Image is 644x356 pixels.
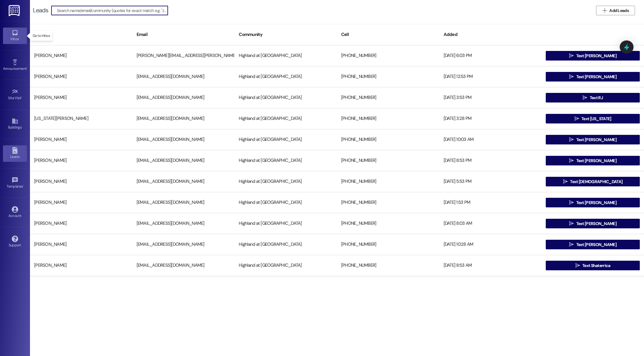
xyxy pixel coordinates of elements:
span: Text [PERSON_NAME] [576,158,616,164]
button: Text [PERSON_NAME] [546,219,640,228]
div: [PHONE_NUMBER] [337,239,439,251]
div: [PERSON_NAME][EMAIL_ADDRESS][PERSON_NAME][DOMAIN_NAME] [132,50,235,62]
div: [DATE] 12:53 PM [439,71,542,83]
div: [EMAIL_ADDRESS][DOMAIN_NAME] [132,155,235,167]
i:  [569,53,574,58]
img: ResiDesk Logo [9,5,21,16]
div: [PERSON_NAME] [30,50,132,62]
i:  [569,221,574,226]
button: Text Shaterrica [546,261,640,270]
div: Highland at [GEOGRAPHIC_DATA] [235,197,337,209]
div: [PHONE_NUMBER] [337,134,439,146]
div: [EMAIL_ADDRESS][DOMAIN_NAME] [132,113,235,125]
button: Text [PERSON_NAME] [546,72,640,82]
div: [EMAIL_ADDRESS][DOMAIN_NAME] [132,134,235,146]
div: [DATE] 6:03 PM [439,50,542,62]
div: [PERSON_NAME] [30,134,132,146]
a: Account [3,204,27,221]
div: [PHONE_NUMBER] [337,197,439,209]
button: Text [PERSON_NAME] [546,135,640,144]
a: Templates • [3,175,27,191]
div: [PHONE_NUMBER] [337,92,439,104]
div: Highland at [GEOGRAPHIC_DATA] [235,239,337,251]
div: Highland at [GEOGRAPHIC_DATA] [235,155,337,167]
span: Text [PERSON_NAME] [576,53,616,59]
div: Cell [337,27,439,42]
button: Text [US_STATE] [546,114,640,123]
a: Support [3,234,27,250]
div: [PERSON_NAME] [30,92,132,104]
div: [PERSON_NAME] [30,155,132,167]
div: [EMAIL_ADDRESS][DOMAIN_NAME] [132,260,235,271]
i:  [575,263,580,268]
div: [DATE] 10:28 AM [439,239,542,251]
div: [DATE] 10:03 AM [439,134,542,146]
div: [EMAIL_ADDRESS][DOMAIN_NAME] [132,197,235,209]
div: [EMAIL_ADDRESS][DOMAIN_NAME] [132,92,235,104]
div: [PHONE_NUMBER] [337,176,439,188]
div: [DATE] 1:53 PM [439,197,542,209]
div: [DATE] 8:53 PM [439,155,542,167]
div: [EMAIL_ADDRESS][DOMAIN_NAME] [132,218,235,230]
span: Text [US_STATE] [581,116,611,122]
a: Leads [3,145,27,162]
span: Text RJ [590,95,603,101]
span: Text [PERSON_NAME] [576,74,616,80]
div: [EMAIL_ADDRESS][DOMAIN_NAME] [132,71,235,83]
span: Text [PERSON_NAME] [576,242,616,248]
div: [PERSON_NAME] [30,260,132,271]
input: Search name/email/community (quotes for exact match e.g. "John Smith") [57,6,168,15]
div: [DATE] 8:03 AM [439,218,542,230]
div: Name [30,27,132,42]
div: Highland at [GEOGRAPHIC_DATA] [235,176,337,188]
div: Highland at [GEOGRAPHIC_DATA] [235,71,337,83]
span: Text [PERSON_NAME] [576,200,616,206]
div: Leads [33,7,48,13]
div: [DATE] 3:28 PM [439,113,542,125]
a: Site Visit • [3,87,27,103]
div: [DATE] 3:53 PM [439,92,542,104]
div: Highland at [GEOGRAPHIC_DATA] [235,50,337,62]
div: [PHONE_NUMBER] [337,71,439,83]
span: • [22,95,22,99]
div: [PHONE_NUMBER] [337,50,439,62]
div: [US_STATE][PERSON_NAME] [30,113,132,125]
div: [DATE] 8:53 AM [439,260,542,271]
i:  [583,95,587,100]
span: • [27,66,28,70]
div: [DATE] 5:53 PM [439,176,542,188]
i:  [569,74,574,79]
span: Text [PERSON_NAME] [576,137,616,143]
button: Text [PERSON_NAME] [546,156,640,165]
div: Highland at [GEOGRAPHIC_DATA] [235,92,337,104]
div: [PHONE_NUMBER] [337,260,439,271]
i:  [563,179,568,184]
div: Email [132,27,235,42]
div: [PERSON_NAME] [30,176,132,188]
span: • [23,183,24,188]
i:  [569,137,574,142]
i:  [569,242,574,247]
div: [PHONE_NUMBER] [337,113,439,125]
div: [EMAIL_ADDRESS][DOMAIN_NAME] [132,239,235,251]
div: Highland at [GEOGRAPHIC_DATA] [235,134,337,146]
div: Highland at [GEOGRAPHIC_DATA] [235,218,337,230]
div: Highland at [GEOGRAPHIC_DATA] [235,260,337,271]
button: Text [DEMOGRAPHIC_DATA] [546,177,640,186]
div: [PHONE_NUMBER] [337,218,439,230]
div: Added [439,27,542,42]
div: [PERSON_NAME] [30,218,132,230]
div: Community [235,27,337,42]
div: Highland at [GEOGRAPHIC_DATA] [235,113,337,125]
i:  [569,200,574,205]
button: Add Leads [596,6,635,15]
div: [PERSON_NAME] [30,197,132,209]
span: Add Leads [609,7,629,14]
i:  [569,158,574,163]
a: Buildings [3,116,27,132]
button: Text RJ [546,93,640,102]
div: [PHONE_NUMBER] [337,155,439,167]
div: [PERSON_NAME] [30,71,132,83]
p: Go to Inbox [33,33,50,38]
span: Text [DEMOGRAPHIC_DATA] [570,179,622,185]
